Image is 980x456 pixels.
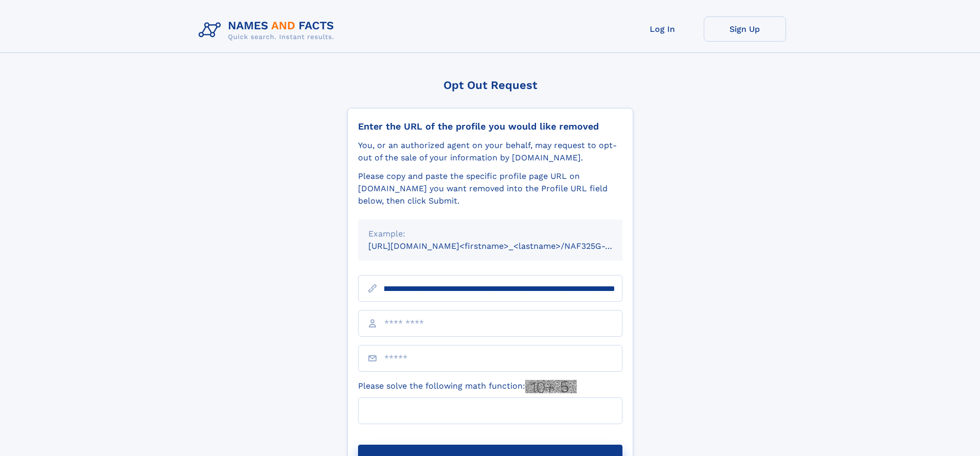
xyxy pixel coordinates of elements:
[194,16,343,44] img: Logo Names and Facts
[704,16,786,42] a: Sign Up
[358,139,622,164] div: You, or an authorized agent on your behalf, may request to opt-out of the sale of your informatio...
[358,380,577,393] label: Please solve the following math function:
[368,241,642,251] small: [URL][DOMAIN_NAME]<firstname>_<lastname>/NAF325G-xxxxxxxx
[347,79,633,92] div: Opt Out Request
[358,170,622,207] div: Please copy and paste the specific profile page URL on [DOMAIN_NAME] you want removed into the Pr...
[368,228,612,240] div: Example:
[621,16,704,42] a: Log In
[358,121,622,132] div: Enter the URL of the profile you would like removed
